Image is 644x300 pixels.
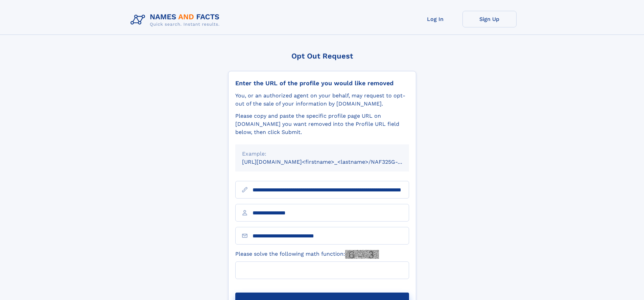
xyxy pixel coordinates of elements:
small: [URL][DOMAIN_NAME]<firstname>_<lastname>/NAF325G-xxxxxxxx [242,159,422,165]
label: Please solve the following math function: [235,250,379,259]
div: Example: [242,150,402,158]
div: Please copy and paste the specific profile page URL on [DOMAIN_NAME] you want removed into the Pr... [235,112,409,136]
div: You, or an authorized agent on your behalf, may request to opt-out of the sale of your informatio... [235,92,409,108]
a: Sign Up [462,11,517,27]
div: Opt Out Request [228,52,416,60]
a: Log In [408,11,462,27]
img: Logo Names and Facts [128,11,225,29]
div: Enter the URL of the profile you would like removed [235,79,409,87]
